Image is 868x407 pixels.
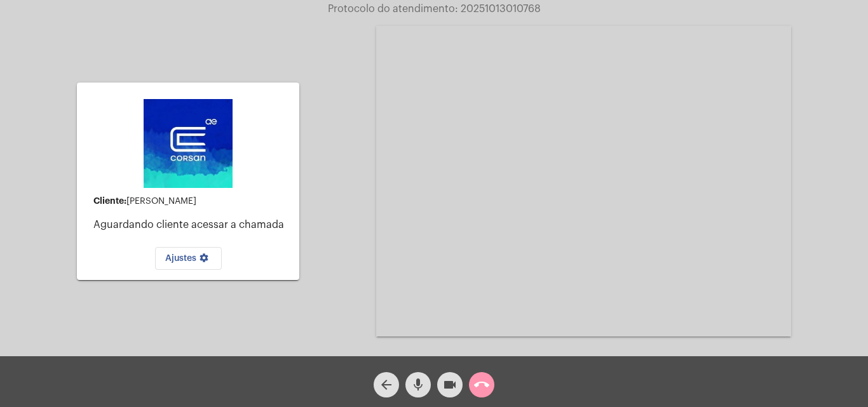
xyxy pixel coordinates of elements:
[93,196,289,206] div: [PERSON_NAME]
[196,253,212,268] mat-icon: settings
[410,377,426,392] mat-icon: mic
[93,196,126,205] strong: Cliente:
[155,247,222,270] button: Ajustes
[144,99,233,188] img: d4669ae0-8c07-2337-4f67-34b0df7f5ae4.jpeg
[474,377,489,392] mat-icon: call_end
[442,377,458,392] mat-icon: videocam
[328,4,541,14] span: Protocolo do atendimento: 20251013010768
[379,377,394,392] mat-icon: arrow_back
[93,219,289,230] p: Aguardando cliente acessar a chamada
[165,254,212,263] span: Ajustes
